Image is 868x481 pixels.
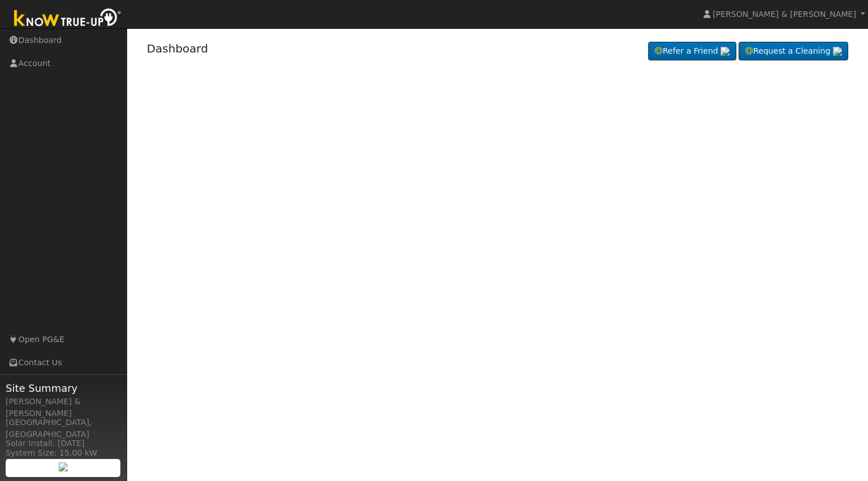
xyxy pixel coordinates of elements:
a: Request a Cleaning [739,42,848,61]
div: Solar Install: [DATE] [6,438,121,449]
div: [GEOGRAPHIC_DATA], [GEOGRAPHIC_DATA] [6,417,121,440]
span: Site Summary [6,381,121,396]
img: Know True-Up [8,6,127,32]
div: System Size: 15.00 kW [6,447,121,459]
div: [PERSON_NAME] & [PERSON_NAME] [6,396,121,419]
a: Refer a Friend [648,42,736,61]
img: retrieve [721,47,730,56]
div: Storage Size: 27.0 kWh [6,456,121,468]
a: Dashboard [147,42,209,55]
img: retrieve [59,462,68,471]
img: retrieve [833,47,842,56]
span: [PERSON_NAME] & [PERSON_NAME] [713,10,856,19]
